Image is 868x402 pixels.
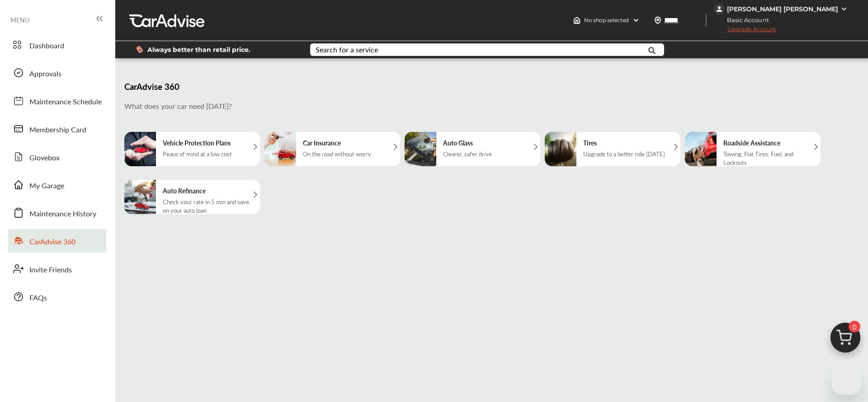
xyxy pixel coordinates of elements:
img: extendwaranty.4eb900a90471681d172d.png [124,132,156,166]
a: Membership Card [8,117,106,140]
span: FAQs [29,292,47,304]
h5: Vehicle Protection Plans [163,138,232,147]
p: What does your car need [DATE]? [124,101,854,111]
a: Invite Friends [8,257,106,280]
h5: Tires [583,138,665,147]
span: Always better than retail price. [147,47,250,53]
img: header-divider.bc55588e.svg [706,14,707,27]
span: Maintenance History [29,208,96,220]
h5: Roadside Assistance [723,138,816,147]
a: Car InsuranceOn the road without worry [264,118,400,166]
h3: CarAdvise 360 [124,80,854,93]
div: Search for a service [316,46,378,53]
span: Approvals [29,68,61,80]
span: No shop selected [584,17,629,24]
a: CarAdvise 360 [8,229,106,252]
a: Auto GlassClearer, safer drive [405,118,540,166]
div: On the road without worry [303,150,371,158]
div: Check your rate in 5 min and save on your auto loan [163,197,255,215]
img: header-down-arrow.9dd2ce7d.svg [632,17,640,24]
span: Upgrade Account [714,26,776,37]
h5: Car Insurance [303,138,371,147]
span: Dashboard [29,40,64,52]
span: MENU [10,16,29,23]
span: Membership Card [29,124,86,136]
a: Glovebox [8,145,106,168]
img: location_vector.a44bc228.svg [654,17,661,24]
a: Maintenance Schedule [8,89,106,112]
span: Invite Friends [29,264,72,276]
a: Maintenance History [8,201,106,224]
div: [PERSON_NAME] [PERSON_NAME] [727,5,838,13]
img: RoadsideAssistance.4f786d1b325e87e8da9d.png [685,132,717,166]
a: Dashboard [8,33,106,56]
h5: Auto Glass [443,138,492,147]
img: tires.661b48a65d8a7f3effe3.png [545,132,576,166]
img: autoglass.497e9b8ae54479b963bf.png [405,132,436,166]
span: Glovebox [29,152,60,164]
img: dollor_label_vector.a70140d1.svg [136,46,143,53]
img: jVpblrzwTbfkPYzPPzSLxeg0AAAAASUVORK5CYII= [714,4,725,14]
img: cart_icon.3d0951e8.svg [824,318,867,362]
a: My Garage [8,173,106,196]
img: auto_refinance.3d0be936257821d144f7.png [124,180,156,214]
span: Maintenance Schedule [29,96,102,108]
a: Approvals [8,61,106,84]
h5: Auto Refinance [163,186,255,195]
a: TiresUpgrade to a better ride [DATE] [545,118,680,166]
div: Towing, Flat Tires, Fuel, and Lockouts [723,150,816,167]
a: Vehicle Protection PlansPeace of mind at a low cost [124,118,260,166]
div: Clearer, safer drive [443,150,492,158]
iframe: Button to launch messaging window [832,366,861,395]
a: FAQs [8,285,106,309]
span: Basic Account [715,15,776,25]
img: header-home-logo.8d720a4f.svg [573,17,580,24]
img: carinsurance.fb13e9e8b02ec0220ea6.png [264,132,296,166]
div: Peace of mind at a low cost [163,150,232,158]
span: CarAdvise 360 [29,236,75,248]
span: 0 [849,321,860,332]
span: My Garage [29,180,64,192]
img: WGsFRI8htEPBVLJbROoPRyZpYNWhNONpIPPETTm6eUC0GeLEiAAAAAElFTkSuQmCC [840,5,848,13]
a: Roadside AssistanceTowing, Flat Tires, Fuel, and Lockouts [685,118,821,166]
div: Upgrade to a better ride [DATE] [583,150,665,158]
